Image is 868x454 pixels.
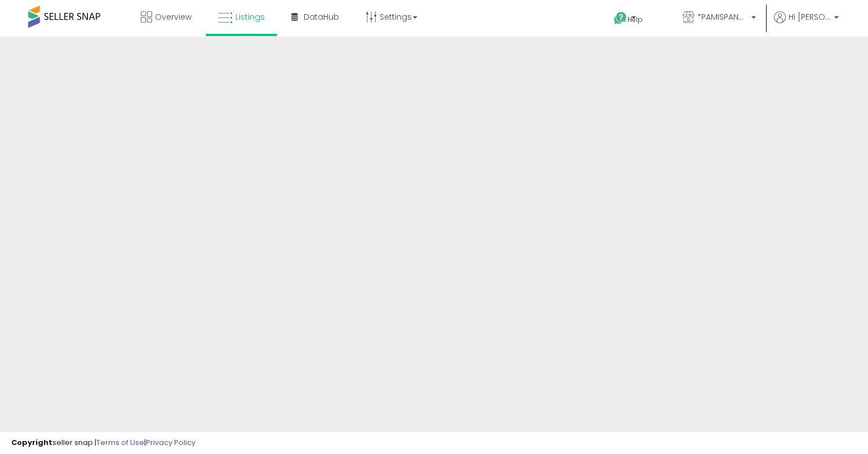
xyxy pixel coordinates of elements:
[304,11,339,23] span: DataHub
[155,11,192,23] span: Overview
[11,438,195,448] div: seller snap | |
[96,437,144,448] a: Terms of Use
[627,15,643,24] span: Help
[789,11,831,23] span: Hi [PERSON_NAME]
[605,3,665,37] a: Help
[146,437,195,448] a: Privacy Policy
[613,11,627,25] i: Get Help
[11,437,52,448] strong: Copyright
[774,11,839,37] a: Hi [PERSON_NAME]
[235,11,265,23] span: Listings
[697,11,748,23] span: *PAMISPANAS*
